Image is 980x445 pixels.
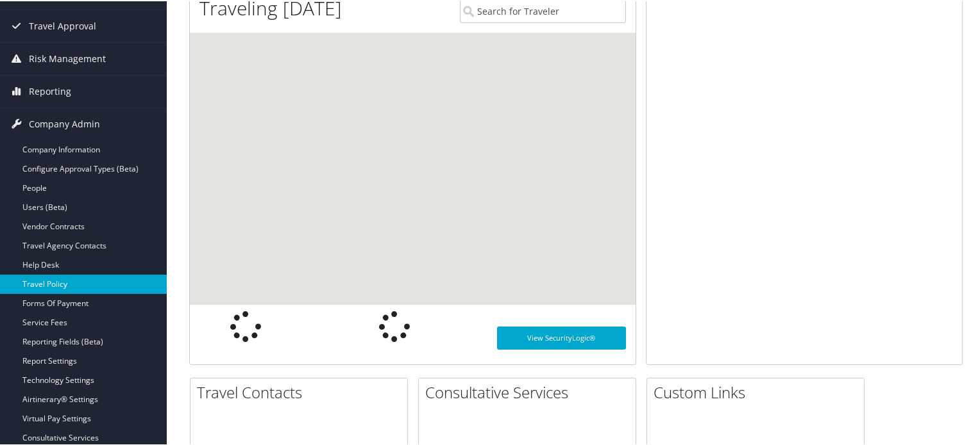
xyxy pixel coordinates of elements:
a: View SecurityLogic® [497,325,627,348]
span: Reporting [29,74,71,106]
span: Risk Management [29,42,106,74]
h2: Travel Contacts [197,380,407,402]
h2: Custom Links [654,380,864,402]
span: Travel Approval [29,9,96,41]
span: Company Admin [29,107,100,139]
h2: Consultative Services [425,380,636,402]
